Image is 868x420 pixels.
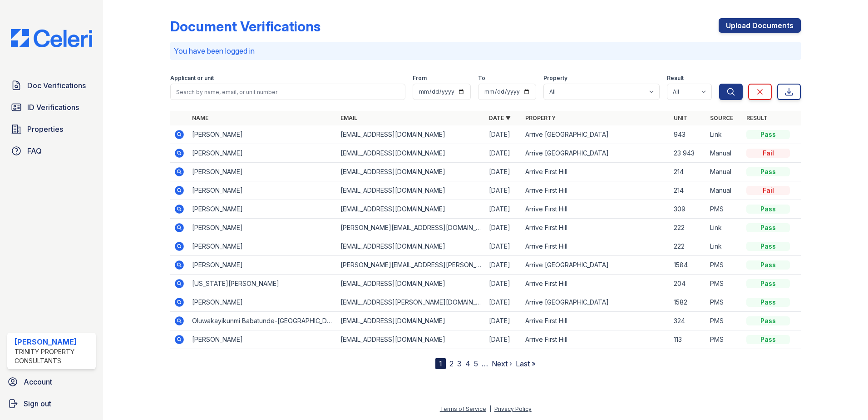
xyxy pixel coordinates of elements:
span: Account [24,376,52,387]
td: PMS [706,200,743,219]
td: [PERSON_NAME][EMAIL_ADDRESS][PERSON_NAME][DOMAIN_NAME] [337,256,485,275]
label: From [413,75,427,82]
td: 222 [670,237,706,256]
label: Result [667,75,684,82]
label: To [478,75,485,82]
td: [DATE] [485,275,522,293]
td: [PERSON_NAME] [188,163,337,181]
td: [DATE] [485,312,522,330]
td: Manual [706,163,743,181]
td: 1582 [670,293,706,312]
a: 4 [465,359,470,368]
input: Search by name, email, or unit number [170,84,405,100]
a: Privacy Policy [494,405,532,412]
span: Properties [27,124,63,135]
div: Pass [746,223,790,232]
td: [PERSON_NAME] [188,144,337,163]
td: [EMAIL_ADDRESS][DOMAIN_NAME] [337,181,485,200]
span: ID Verifications [27,102,79,113]
td: Link [706,125,743,144]
div: 1 [435,358,446,369]
a: Sign out [4,395,99,413]
td: [PERSON_NAME] [188,237,337,256]
div: Pass [746,260,790,270]
a: Terms of Service [440,405,486,412]
td: PMS [706,330,743,349]
div: Pass [746,316,790,325]
div: [PERSON_NAME] [15,336,92,347]
td: [DATE] [485,219,522,237]
div: Pass [746,205,790,214]
td: 214 [670,181,706,200]
td: [DATE] [485,330,522,349]
td: [EMAIL_ADDRESS][DOMAIN_NAME] [337,200,485,219]
td: Arrive First Hill [522,237,670,256]
td: 943 [670,125,706,144]
td: [EMAIL_ADDRESS][DOMAIN_NAME] [337,275,485,293]
a: Result [746,115,768,121]
div: Document Verifications [170,18,321,35]
div: Pass [746,242,790,251]
td: [PERSON_NAME] [188,330,337,349]
a: 5 [474,359,478,368]
td: Arrive First Hill [522,181,670,200]
td: [PERSON_NAME] [188,256,337,275]
div: Pass [746,130,790,139]
a: Date ▼ [489,115,511,121]
td: [DATE] [485,256,522,275]
a: Doc Verifications [7,76,96,95]
label: Applicant or unit [170,75,214,82]
td: [PERSON_NAME] [188,200,337,219]
td: 1584 [670,256,706,275]
td: [EMAIL_ADDRESS][DOMAIN_NAME] [337,330,485,349]
a: Unit [674,115,687,121]
td: PMS [706,312,743,330]
td: [EMAIL_ADDRESS][PERSON_NAME][DOMAIN_NAME] [337,293,485,312]
a: Properties [7,120,96,138]
td: [DATE] [485,144,522,163]
td: 204 [670,275,706,293]
span: … [482,358,488,369]
div: Pass [746,335,790,344]
td: Arrive First Hill [522,219,670,237]
a: Email [340,115,357,121]
td: Arrive First Hill [522,275,670,293]
span: Doc Verifications [27,80,86,91]
div: Pass [746,298,790,307]
td: Manual [706,144,743,163]
td: [DATE] [485,125,522,144]
td: Arrive [GEOGRAPHIC_DATA] [522,293,670,312]
a: Last » [516,359,536,368]
td: [EMAIL_ADDRESS][DOMAIN_NAME] [337,144,485,163]
td: [EMAIL_ADDRESS][DOMAIN_NAME] [337,125,485,144]
span: FAQ [27,145,42,156]
label: Property [543,75,567,82]
td: Link [706,219,743,237]
td: PMS [706,275,743,293]
a: Source [710,115,733,121]
td: PMS [706,293,743,312]
td: PMS [706,256,743,275]
a: 2 [449,359,454,368]
div: Pass [746,279,790,288]
td: [EMAIL_ADDRESS][DOMAIN_NAME] [337,163,485,181]
td: [PERSON_NAME] [188,125,337,144]
td: 324 [670,312,706,330]
td: [PERSON_NAME][EMAIL_ADDRESS][DOMAIN_NAME] [337,219,485,237]
td: [DATE] [485,181,522,200]
td: [PERSON_NAME] [188,293,337,312]
div: Pass [746,167,790,176]
td: [EMAIL_ADDRESS][DOMAIN_NAME] [337,237,485,256]
td: [DATE] [485,237,522,256]
td: [DATE] [485,200,522,219]
td: [EMAIL_ADDRESS][DOMAIN_NAME] [337,312,485,330]
td: Arrive First Hill [522,312,670,330]
p: You have been logged in [174,45,797,56]
td: [DATE] [485,163,522,181]
a: Next › [492,359,512,368]
td: 309 [670,200,706,219]
td: [US_STATE][PERSON_NAME] [188,275,337,293]
td: Arrive First Hill [522,163,670,181]
a: ID Verifications [7,98,96,116]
